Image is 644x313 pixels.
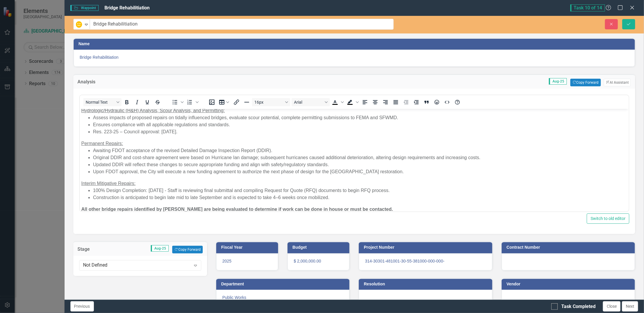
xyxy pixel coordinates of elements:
[381,98,391,106] button: Align right
[293,245,346,250] h3: Budget
[13,38,548,45] li: Awaiting FDOT acceptance of the revised Detailed Damage Inspection Report (DDIR).
[622,301,638,312] button: Next
[422,98,432,106] button: Blockquote
[132,98,142,106] button: Italic
[432,98,442,106] button: Emojis
[364,245,489,250] h3: Project Number
[222,295,246,300] span: Public Works
[70,5,99,11] span: Waypoint
[221,245,275,250] h3: Fiscal Year
[13,12,548,19] li: Ensures compliance with all applicable regulations and standards.
[78,79,177,85] h3: Analysis
[561,303,596,310] div: Task Completed
[604,79,631,86] button: AI Assistant
[104,5,150,11] span: Bridge Rehabilitiation
[86,100,114,105] span: Normal Text
[360,98,370,106] button: Align left
[442,98,452,106] button: HTML Editor
[83,262,191,269] div: Not Defined
[507,282,632,286] h3: Vendor
[603,301,621,312] button: Close
[78,247,102,252] h3: Stage
[13,78,548,85] li: 100% Design Completion: [DATE] - Staff is reviewing final submittal and compiling Request for Quo...
[391,98,401,106] button: Justify
[79,42,632,46] h3: Name
[13,59,548,66] li: Upon FDOT approval, the City will execute a new funding agreement to authorize the next phase of ...
[217,98,231,106] button: Table
[1,72,56,77] u: Interim Mitigative Repairs:
[294,259,321,263] span: $ 2,000,000.00
[292,98,330,106] button: Font Arial
[570,4,605,11] span: Task 10 of 14
[452,98,462,106] button: Help
[401,98,411,106] button: Decrease indent
[294,100,323,105] span: Arial
[222,259,231,263] span: 2025
[83,98,121,106] button: Block Normal Text
[221,282,346,286] h3: Department
[252,98,290,106] button: Font size 16px
[153,98,163,106] button: Strikethrough
[370,98,380,106] button: Align center
[151,245,169,252] span: Aug-25
[1,32,43,37] u: Permanent Repairs:
[330,98,345,106] div: Text color Black
[507,245,632,250] h3: Contract Number
[80,54,629,60] span: Bridge Rehabilitiation
[587,213,629,224] button: Switch to old editor
[13,45,548,52] li: Original DDIR and cost-share agreement were based on Hurricane Ian damage; subsequent hurricanes ...
[549,78,567,85] span: Aug-25
[75,21,82,28] img: In Progress
[242,98,252,106] button: Horizontal line
[207,98,217,106] button: Insert image
[13,19,548,26] li: Res. 223-25 – Council approval: [DATE].
[80,109,629,211] iframe: Rich Text Area
[90,19,394,30] input: This field is required
[170,98,185,106] div: Bullet list
[13,85,548,92] li: Construction is anticipated to begin late mid to late September and is expected to take 4–6 weeks...
[13,5,548,12] li: Assess impacts of proposed repairs on tidally influenced bridges, evaluate scour potential, compl...
[70,301,94,312] button: Previous
[185,98,200,106] div: Numbered list
[231,98,241,106] button: Insert/edit link
[345,98,360,106] div: Background color Black
[142,98,152,106] button: Underline
[411,98,421,106] button: Increase indent
[1,98,313,103] strong: All other bridge repairs identified by [PERSON_NAME] are being evaluated to determine if work can...
[122,98,132,106] button: Bold
[365,259,444,263] span: 314-30301-481001-30-55-381000-000-000-
[570,79,601,86] button: Copy Forward
[172,246,202,253] button: Copy Forward
[254,100,283,105] span: 16px
[364,282,489,286] h3: Resolution
[13,52,548,59] li: Updated DDIR will reflect these changes to secure appropriate funding and align with safety/regul...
